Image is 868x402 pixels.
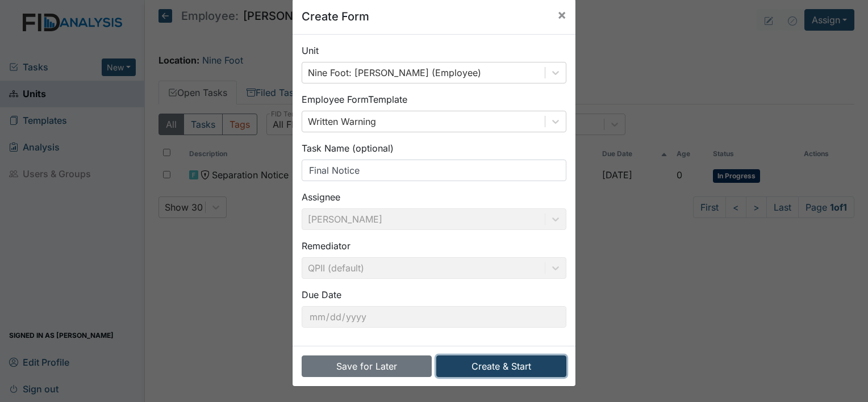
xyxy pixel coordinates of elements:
[308,115,376,128] div: Written Warning
[302,239,350,253] label: Remediator
[302,44,319,57] label: Unit
[302,8,369,25] h5: Create Form
[302,288,341,301] label: Due Date
[436,355,566,377] button: Create & Start
[302,93,407,106] label: Employee Form Template
[302,190,340,204] label: Assignee
[302,355,432,377] button: Save for Later
[302,141,394,155] label: Task Name (optional)
[557,6,566,23] span: ×
[308,66,481,79] div: Nine Foot: [PERSON_NAME] (Employee)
